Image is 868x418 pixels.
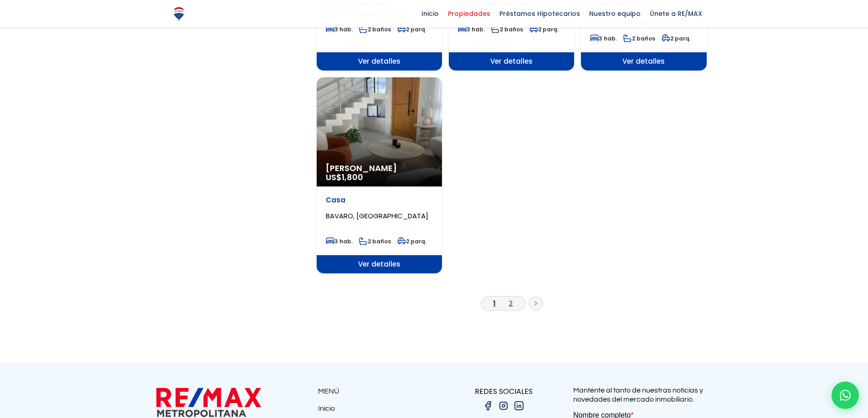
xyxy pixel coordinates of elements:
[317,52,442,71] span: Ver detalles
[317,255,442,273] span: Ver detalles
[449,52,574,71] span: Ver detalles
[326,164,433,173] span: [PERSON_NAME]
[483,400,493,411] img: facebook.png
[326,171,363,183] span: US$
[434,386,573,397] p: REDES SOCIALES
[493,298,496,308] a: 1
[645,7,707,20] span: Únete a RE/MAX
[397,237,426,245] span: 2 parq.
[326,25,353,33] span: 3 hab.
[171,6,187,22] img: Logo de REMAX
[326,211,428,221] span: BAVARO, [GEOGRAPHIC_DATA]
[581,52,706,71] span: Ver detalles
[529,25,559,33] span: 2 parq.
[498,400,509,411] img: instagram.png
[342,171,363,183] span: 1,800
[317,77,442,273] a: [PERSON_NAME] US$1,800 Casa BAVARO, [GEOGRAPHIC_DATA] 3 hab. 2 baños 2 parq. Ver detalles
[318,386,434,397] p: MENÚ
[509,298,513,308] a: 2
[326,196,433,205] p: Casa
[326,237,353,245] span: 3 hab.
[495,7,585,20] span: Préstamos Hipotecarios
[443,7,495,20] span: Propiedades
[359,237,391,245] span: 2 baños
[318,404,434,418] a: Inicio
[590,35,617,42] span: 3 hab.
[397,25,426,33] span: 2 parq.
[359,25,391,33] span: 2 baños
[662,35,691,42] span: 2 parq.
[417,7,443,20] span: Inicio
[623,35,655,42] span: 2 baños
[585,7,645,20] span: Nuestro equipo
[514,400,524,411] img: linkedin.png
[573,386,712,404] p: Manténte al tanto de nuestras noticias y novedades del mercado inmobiliario.
[491,25,523,33] span: 2 baños
[458,25,485,33] span: 3 hab.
